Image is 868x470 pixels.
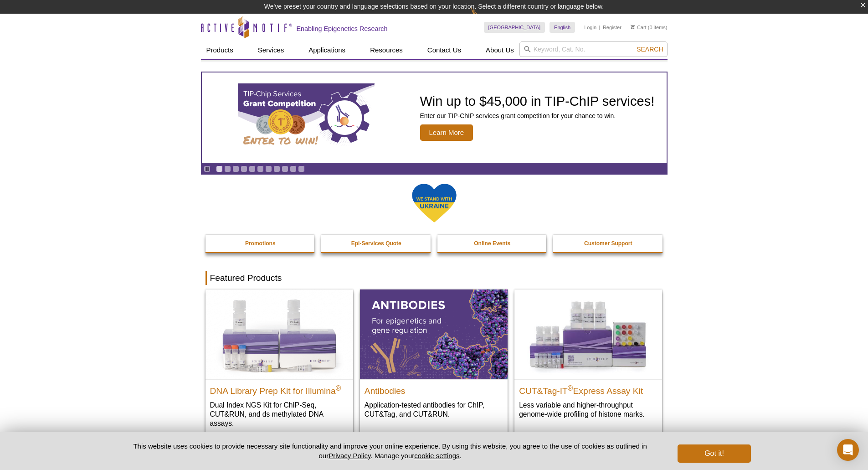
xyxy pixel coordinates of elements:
[365,382,503,396] h2: Antibodies
[210,400,349,428] p: Dual Index NGS Kit for ChIP-Seq, CUT&RUN, and ds methylated DNA assays.
[252,41,290,59] a: Services
[351,240,401,247] strong: Epi-Services Quote
[480,41,519,59] a: About Us
[420,94,655,108] h2: Win up to $45,000 in TIP-ChIP services!
[519,382,657,396] h2: CUT&Tag-IT Express Assay Kit
[360,289,508,379] img: All Antibodies
[232,165,239,172] a: Go to slide 3
[437,235,548,252] a: Online Events
[603,24,621,31] a: Register
[420,124,473,141] span: Learn More
[224,165,231,172] a: Go to slide 2
[471,7,495,28] img: Change Here
[298,165,305,172] a: Go to slide 11
[637,46,663,53] span: Search
[303,41,351,59] a: Applications
[519,41,668,57] input: Keyword, Cat. No.
[205,235,316,252] a: Promotions
[634,45,666,53] button: Search
[265,165,272,172] a: Go to slide 7
[245,240,276,247] strong: Promotions
[202,72,667,163] a: TIP-ChIP Services Grant Competition Win up to $45,000 in TIP-ChIP services! Enter our TIP-ChIP se...
[568,384,573,392] sup: ®
[297,25,388,33] h2: Enabling Epigenetics Research
[205,271,663,285] h2: Featured Products
[321,235,431,252] a: Epi-Services Quote
[210,382,349,396] h2: DNA Library Prep Kit for Illumina
[273,165,280,172] a: Go to slide 8
[420,112,655,120] p: Enter our TIP-ChIP services grant competition for your chance to win.
[118,441,663,460] p: This website uses cookies to provide necessary site functionality and improve your online experie...
[205,289,353,437] a: DNA Library Prep Kit for Illumina DNA Library Prep Kit for Illumina® Dual Index NGS Kit for ChIP-...
[599,22,601,33] li: |
[204,165,211,172] a: Toggle autoplay
[550,22,575,33] a: English
[519,400,657,419] p: Less variable and higher-throughput genome-wide profiling of histone marks​.
[514,289,662,379] img: CUT&Tag-IT® Express Assay Kit
[202,72,667,163] article: TIP-ChIP Services Grant Competition
[584,240,632,247] strong: Customer Support
[631,22,668,33] li: (0 items)
[678,444,750,463] button: Got it!
[414,452,459,460] button: cookie settings
[422,41,467,59] a: Contact Us
[584,24,596,31] a: Login
[837,439,859,461] div: Open Intercom Messenger
[329,452,370,460] a: Privacy Policy
[201,41,239,59] a: Products
[249,165,256,172] a: Go to slide 5
[411,183,457,223] img: We Stand With Ukraine
[216,165,223,172] a: Go to slide 1
[205,289,353,379] img: DNA Library Prep Kit for Illumina
[290,165,297,172] a: Go to slide 10
[365,41,408,59] a: Resources
[631,24,647,31] a: Cart
[257,165,264,172] a: Go to slide 6
[631,25,635,29] img: Your Cart
[365,400,503,419] p: Application-tested antibodies for ChIP, CUT&Tag, and CUT&RUN.
[484,22,545,33] a: [GEOGRAPHIC_DATA]
[238,83,375,152] img: TIP-ChIP Services Grant Competition
[241,165,247,172] a: Go to slide 4
[282,165,288,172] a: Go to slide 9
[553,235,663,252] a: Customer Support
[336,384,341,392] sup: ®
[474,240,510,247] strong: Online Events
[360,289,508,428] a: All Antibodies Antibodies Application-tested antibodies for ChIP, CUT&Tag, and CUT&RUN.
[514,289,662,428] a: CUT&Tag-IT® Express Assay Kit CUT&Tag-IT®Express Assay Kit Less variable and higher-throughput ge...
